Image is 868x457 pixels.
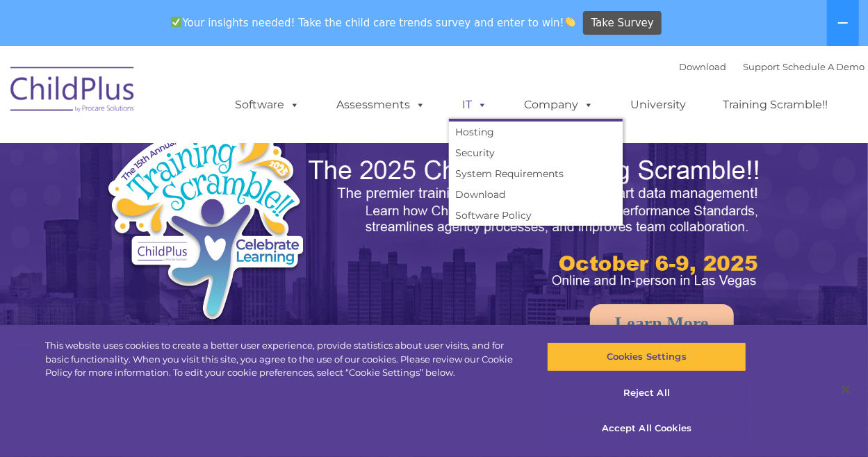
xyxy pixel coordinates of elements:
span: Take Survey [591,11,654,35]
span: Your insights needed! Take the child care trends survey and enter to win! [165,9,582,36]
a: System Requirements [449,163,623,184]
a: Assessments [323,91,440,119]
a: Security [449,142,623,163]
font: | [680,61,865,72]
a: Download [680,61,727,72]
img: 👏 [565,17,575,27]
div: This website uses cookies to create a better user experience, provide statistics about user visit... [45,339,521,380]
a: Hosting [449,122,623,142]
a: Download [449,184,623,205]
a: Learn More [590,304,734,342]
span: Last name [193,92,236,102]
a: University [617,91,701,119]
a: IT [449,91,502,119]
a: Support [744,61,780,72]
button: Reject All [547,379,746,408]
a: Software [222,91,314,119]
a: Training Scramble!! [710,91,842,119]
span: Phone number [193,149,252,159]
img: ✅ [171,17,181,27]
button: Accept All Cookies [547,414,746,443]
a: Schedule A Demo [783,61,865,72]
img: ChildPlus by Procare Solutions [3,57,142,126]
a: Software Policy [449,205,623,226]
button: Close [830,374,861,405]
a: Take Survey [583,11,662,35]
button: Cookies Settings [547,342,746,372]
a: Company [511,91,608,119]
